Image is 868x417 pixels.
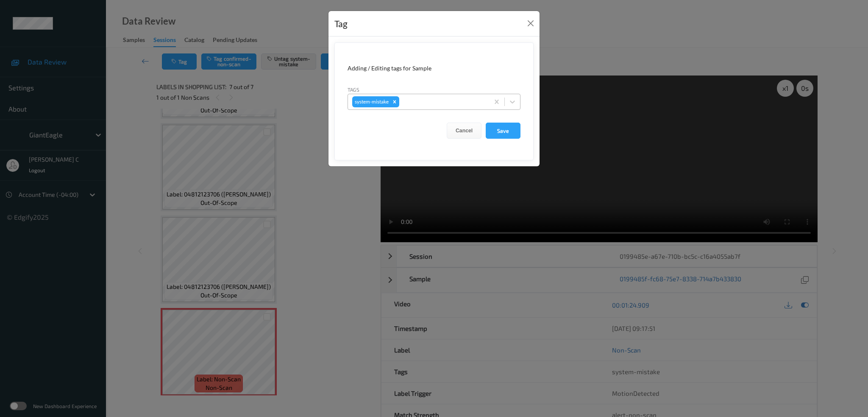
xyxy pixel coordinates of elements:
button: Close [525,17,537,29]
button: Cancel [447,123,481,139]
label: Tags [348,86,359,93]
div: Adding / Editing tags for Sample [348,64,520,73]
button: Save [486,123,520,139]
div: Remove system-mistake [390,96,399,107]
div: system-mistake [352,96,390,107]
div: Tag [334,17,348,31]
